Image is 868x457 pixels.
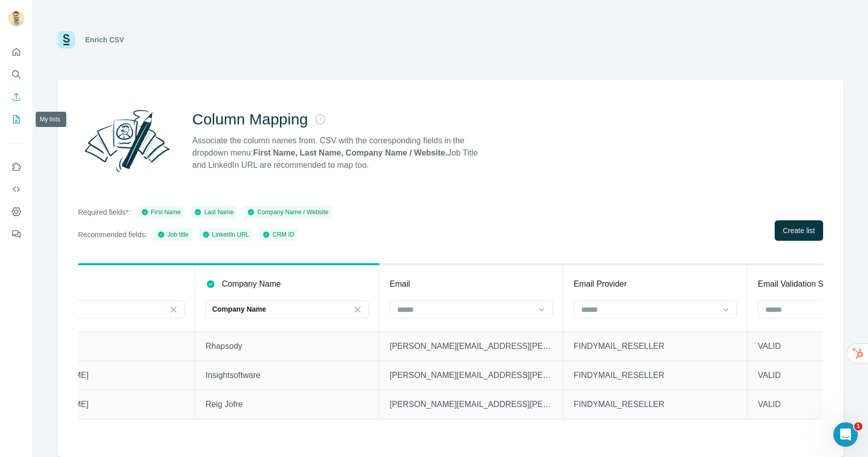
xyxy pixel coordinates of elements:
[390,398,553,411] p: [PERSON_NAME][EMAIL_ADDRESS][PERSON_NAME][DOMAIN_NAME]
[141,208,181,217] div: First Name
[194,208,234,217] div: Last Name
[206,369,369,382] p: Insightsoftware
[85,35,124,45] div: Enrich CSV
[206,340,369,352] p: Rhapsody
[222,278,281,290] p: Company Name
[8,110,24,129] button: My lists
[21,398,185,411] p: [PERSON_NAME]
[390,278,410,290] p: Email
[192,110,308,129] h2: Column Mapping
[574,369,737,382] p: FINDYMAIL_RESELLER
[574,278,627,290] p: Email Provider
[574,340,737,352] p: FINDYMAIL_RESELLER
[78,230,147,240] p: Recommended fields:
[775,220,823,241] button: Create list
[206,398,369,411] p: Reig Jofre
[8,180,24,198] button: Use Surfe API
[574,398,737,411] p: FINDYMAIL_RESELLER
[262,230,294,239] div: CRM ID
[21,369,185,382] p: [PERSON_NAME]
[390,340,553,352] p: [PERSON_NAME][EMAIL_ADDRESS][PERSON_NAME][DOMAIN_NAME]
[21,340,185,352] p: Jopek
[833,422,858,447] iframe: Intercom live chat
[8,65,24,84] button: Search
[8,43,24,61] button: Quick start
[58,31,75,48] img: Surfe Logo
[192,135,487,171] p: Associate the column names from. CSV with the corresponding fields in the dropdown menu: Job Titl...
[8,225,24,243] button: Feedback
[247,208,328,217] div: Company Name / Website
[8,88,24,106] button: Enrich CSV
[157,230,188,239] div: Job title
[78,104,176,177] img: Surfe Illustration - Column Mapping
[253,148,447,157] strong: First Name, Last Name, Company Name / Website.
[390,369,553,382] p: [PERSON_NAME][EMAIL_ADDRESS][PERSON_NAME][DOMAIN_NAME]
[78,207,131,217] p: Required fields*:
[8,158,24,176] button: Use Surfe on LinkedIn
[758,278,841,290] p: Email Validation Status
[854,422,862,430] span: 1
[8,202,24,221] button: Dashboard
[8,10,24,27] img: Avatar
[212,304,266,314] p: Company Name
[783,225,815,236] span: Create list
[202,230,249,239] div: LinkedIn URL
